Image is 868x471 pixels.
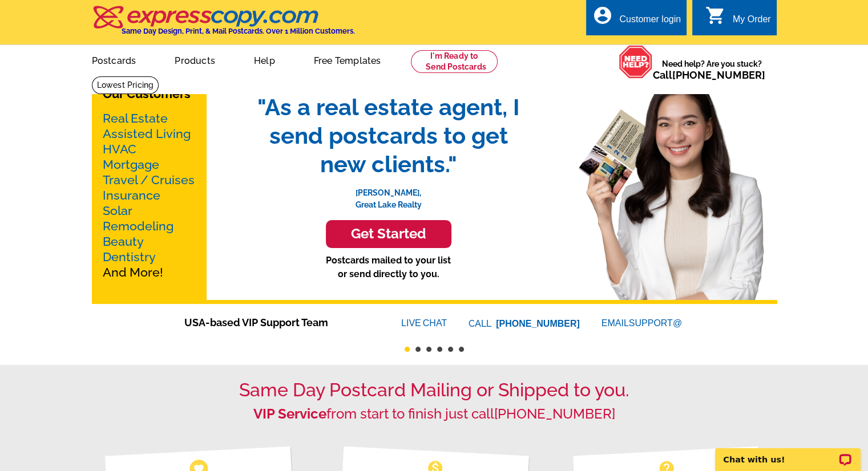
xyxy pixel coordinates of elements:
[103,173,195,187] a: Travel / Cruises
[103,188,160,202] a: Insurance
[459,347,464,352] button: 6 of 6
[619,14,681,30] div: Customer login
[415,347,421,352] button: 2 of 6
[401,318,447,328] a: LIVECHAT
[92,379,777,401] h1: Same Day Postcard Mailing or Shipped to you.
[103,127,191,141] a: Assisted Living
[401,316,423,330] font: LIVE
[156,46,233,73] a: Products
[405,347,410,352] button: 1 of 6
[236,46,293,73] a: Help
[103,219,173,233] a: Remodeling
[296,46,399,73] a: Free Templates
[496,319,580,328] a: [PHONE_NUMBER]
[103,157,159,172] a: Mortgage
[733,14,771,30] div: My Order
[592,5,612,26] i: account_circle
[103,111,195,280] p: And More!
[653,58,771,81] span: Need help? Are you stuck?
[103,204,132,218] a: Solar
[74,46,155,73] a: Postcards
[705,13,771,27] a: shopping_cart My Order
[494,405,615,422] a: [PHONE_NUMBER]
[122,27,355,35] h4: Same Day Design, Print, & Mail Postcards. Over 1 Million Customers.
[92,14,355,35] a: Same Day Design, Print, & Mail Postcards. Over 1 Million Customers.
[103,111,168,125] a: Real Estate
[184,315,367,330] span: USA-based VIP Support Team
[437,347,442,352] button: 4 of 6
[246,93,531,178] span: "As a real estate agent, I send postcards to get new clients."
[246,254,531,281] p: Postcards mailed to your list or send directly to you.
[619,45,653,79] img: help
[92,406,777,423] h2: from start to finish just call
[246,220,531,248] a: Get Started
[340,226,437,242] h3: Get Started
[426,347,431,352] button: 3 of 6
[253,405,326,422] strong: VIP Service
[653,69,765,81] span: Call
[103,142,136,156] a: HVAC
[448,347,453,352] button: 5 of 6
[103,234,144,249] a: Beauty
[708,435,868,471] iframe: LiveChat chat widget
[629,316,684,330] font: SUPPORT@
[469,317,493,331] font: CALL
[672,69,765,81] a: [PHONE_NUMBER]
[246,178,531,211] p: [PERSON_NAME], Great Lake Realty
[103,250,156,264] a: Dentistry
[601,318,684,328] a: EMAILSUPPORT@
[592,13,681,27] a: account_circle Customer login
[705,5,726,26] i: shopping_cart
